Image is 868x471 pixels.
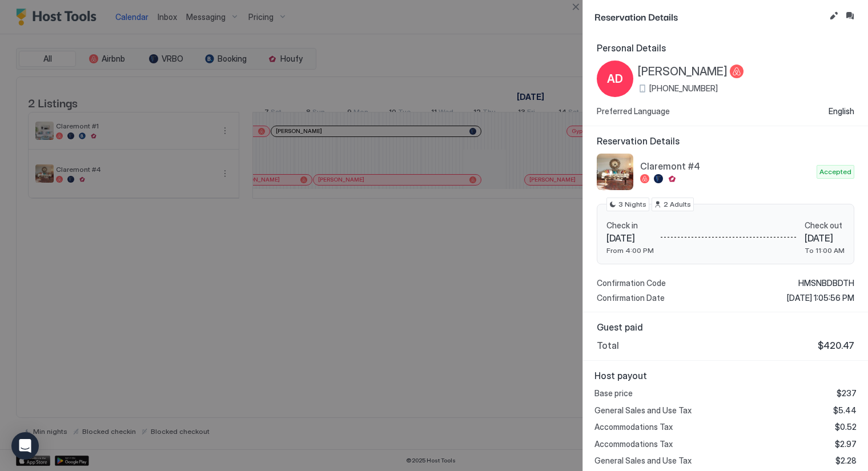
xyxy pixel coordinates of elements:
span: Total [597,340,619,351]
span: Reservation Details [597,135,854,147]
span: [DATE] [606,232,654,244]
button: Inbox [843,9,857,23]
span: $5.44 [833,405,857,416]
span: General Sales and Use Tax [594,405,692,416]
div: listing image [597,154,633,190]
span: General Sales and Use Tax [594,456,692,466]
span: $237 [837,388,857,398]
span: Personal Details [597,42,854,54]
span: 3 Nights [618,199,646,210]
div: Open Intercom Messenger [11,432,39,460]
span: Accommodations Tax [594,422,673,432]
span: Accepted [819,167,851,177]
span: [PERSON_NAME] [638,65,728,79]
span: Check in [606,220,654,231]
span: [PHONE_NUMBER] [649,83,718,94]
span: Confirmation Date [597,293,665,303]
span: From 4:00 PM [606,246,654,255]
span: [DATE] 1:05:56 PM [787,293,854,303]
button: Edit reservation [827,9,841,23]
span: Preferred Language [597,106,670,116]
span: [DATE] [805,232,845,244]
span: Claremont #4 [640,160,812,172]
span: $2.28 [835,456,857,466]
span: AD [607,70,623,87]
span: Confirmation Code [597,278,666,288]
span: Reservation Details [594,9,825,23]
span: HMSNBDBDTH [798,278,854,288]
span: 2 Adults [664,199,691,210]
span: Base price [594,388,633,398]
span: $420.47 [818,340,854,351]
span: To 11:00 AM [805,246,845,255]
span: Accommodations Tax [594,439,673,449]
span: $2.97 [835,439,857,449]
span: Guest paid [597,321,854,333]
span: English [829,106,854,116]
span: Check out [805,220,845,231]
span: Host payout [594,370,857,381]
span: $0.52 [835,422,857,432]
